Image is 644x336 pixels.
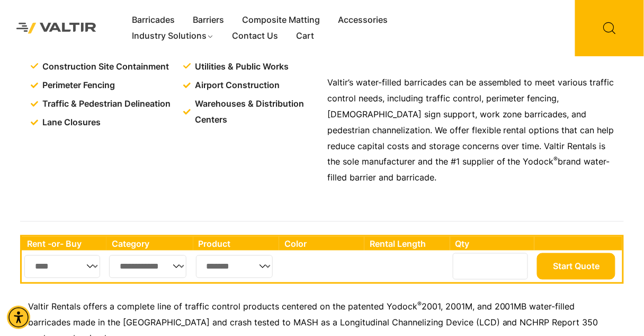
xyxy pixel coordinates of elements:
[223,28,287,44] a: Contact Us
[287,28,323,44] a: Cart
[40,96,171,112] span: Traffic & Pedestrian Delineation
[7,306,30,329] div: Accessibility Menu
[196,255,273,278] select: Single select
[364,237,450,251] th: Rental Length
[106,237,193,251] th: Category
[40,59,169,75] span: Construction Site Containment
[193,237,280,251] th: Product
[279,237,364,251] th: Color
[192,59,289,75] span: Utilities & Public Works
[184,12,234,28] a: Barriers
[450,237,534,251] th: Qty
[327,75,619,186] p: Valtir’s water-filled barricades can be assembled to meet various traffic control needs, includin...
[24,255,100,278] select: Single select
[234,12,329,28] a: Composite Matting
[28,301,417,312] span: Valtir Rentals offers a complete line of traffic control products centered on the patented Yodock
[192,96,319,128] span: Warehouses & Distribution Centers
[123,12,184,28] a: Barricades
[417,300,422,308] sup: ®
[109,255,186,278] select: Single select
[192,77,280,93] span: Airport Construction
[40,77,115,93] span: Perimeter Fencing
[22,237,106,251] th: Rent -or- Buy
[123,28,223,44] a: Industry Solutions
[537,253,615,280] button: Start Quote
[40,115,101,131] span: Lane Closures
[329,12,397,28] a: Accessories
[8,14,105,42] img: Valtir Rentals
[453,253,528,280] input: Number
[554,155,558,163] sup: ®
